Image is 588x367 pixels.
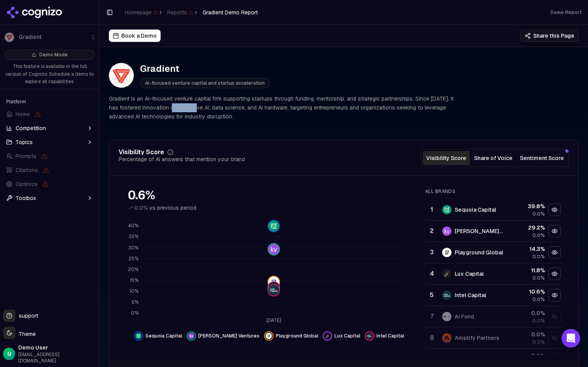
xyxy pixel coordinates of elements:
[442,312,451,321] img: ai fund
[16,110,30,118] span: Home
[426,199,563,221] tr: 1sequoia capitalSequoia Capital39.8%0.0%Hide sequoia capital data
[266,317,281,324] tspan: [DATE]
[134,331,182,341] button: Hide sequoia capital data
[426,285,563,306] tr: 5intel capitalIntel Capital10.6%0.0%Hide intel capital data
[429,248,434,257] div: 3
[455,291,486,299] div: Intel Capital
[548,204,561,216] button: Hide sequoia capital data
[426,306,563,327] tr: 7ai fundAi Fund0.0%0.0%Show ai fund data
[442,226,451,236] img: khosla ventures
[510,224,544,231] div: 29.2 %
[134,204,148,212] span: 0.0%
[109,30,161,42] button: Book a Demo
[548,268,561,280] button: Hide lux capital data
[16,330,36,337] span: Theme
[135,333,142,339] img: sequoia capital
[187,331,259,341] button: Hide khosla ventures data
[7,350,11,358] span: U
[16,180,38,188] span: Optimize
[3,136,96,148] button: Topics
[470,151,517,165] button: Share of Voice
[442,248,451,257] img: playground global
[125,9,258,16] nav: breadcrumb
[426,263,563,285] tr: 4lux capitalLux Capital11.8%0.0%Hide lux capital data
[3,192,96,204] button: Toolbox
[128,256,138,262] tspan: 25%
[429,312,434,321] div: 7
[517,151,567,165] button: Sentiment Score
[140,78,270,88] span: AI-focused venture capital and startup acceleration
[426,327,563,349] tr: 8amplify partnersAmplify Partners0.0%0.0%Show amplify partners data
[3,96,96,108] div: Platform
[131,310,138,317] tspan: 0%
[276,333,318,339] span: Playground Global
[423,151,470,165] button: Visibility Score
[442,269,451,278] img: lux capital
[266,333,272,339] img: playground global
[550,9,582,16] div: Demo Report
[548,310,561,323] button: Show ai fund data
[510,352,544,360] div: 0.0 %
[548,332,561,344] button: Show amplify partners data
[365,331,404,341] button: Hide intel capital data
[16,138,33,146] span: Topics
[442,205,451,214] img: sequoia capital
[455,334,499,342] div: Amplify Partners
[455,227,504,235] div: [PERSON_NAME] Ventures
[429,205,434,214] div: 1
[429,226,434,236] div: 2
[128,188,409,202] div: 0.6%
[442,290,451,300] img: intel capital
[109,94,457,121] p: Gradient is an AI-focused venture capital firm supporting startups through funding, mentorship, a...
[16,124,46,132] span: Competition
[429,290,434,300] div: 5
[366,333,373,339] img: intel capital
[145,333,182,339] span: Sequoia Capital
[510,245,544,253] div: 14.3 %
[198,333,259,339] span: [PERSON_NAME] Ventures
[268,282,279,293] img: lux capital
[264,331,318,341] button: Hide playground global data
[323,331,360,341] button: Hide lux capital data
[548,353,561,365] button: Show andreessen horowitz (a16z) data
[268,277,279,287] img: playground global
[562,329,580,348] div: Open Intercom Messenger
[455,270,484,278] div: Lux Capital
[128,245,138,251] tspan: 30%
[510,266,544,274] div: 11.8 %
[188,333,194,339] img: khosla ventures
[532,211,545,217] span: 0.0%
[16,166,38,174] span: Citations
[425,188,563,195] div: All Brands
[268,221,279,232] img: sequoia capital
[376,333,404,339] span: Intel Capital
[119,155,245,163] div: Percentage of AI answers that mention your brand
[426,242,563,263] tr: 3playground globalPlayground Global14.3%0.0%Hide playground global data
[429,269,434,278] div: 4
[128,266,138,273] tspan: 20%
[455,249,503,256] div: Playground Global
[442,333,451,343] img: amplify partners
[532,232,545,238] span: 0.0%
[16,312,38,320] span: support
[18,351,96,364] span: [EMAIL_ADDRESS][DOMAIN_NAME]
[130,277,138,284] tspan: 15%
[532,339,545,345] span: 0.0%
[119,149,164,155] div: Visibility Score
[455,206,496,214] div: Sequoia Capital
[548,289,561,301] button: Hide intel capital data
[149,204,196,212] span: vs previous period
[510,330,544,338] div: 0.0 %
[18,344,96,351] span: Demo User
[140,63,270,75] div: Gradient
[520,30,579,42] button: Share this Page
[16,194,36,202] span: Toolbox
[125,9,158,16] span: Homepage
[167,9,193,16] span: Reports
[334,333,360,339] span: Lux Capital
[510,309,544,317] div: 0.0 %
[532,275,545,281] span: 0.0%
[129,234,138,240] tspan: 35%
[203,9,258,16] span: Gradient Demo Report
[426,221,563,242] tr: 2khosla ventures[PERSON_NAME] Ventures29.2%0.0%Hide khosla ventures data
